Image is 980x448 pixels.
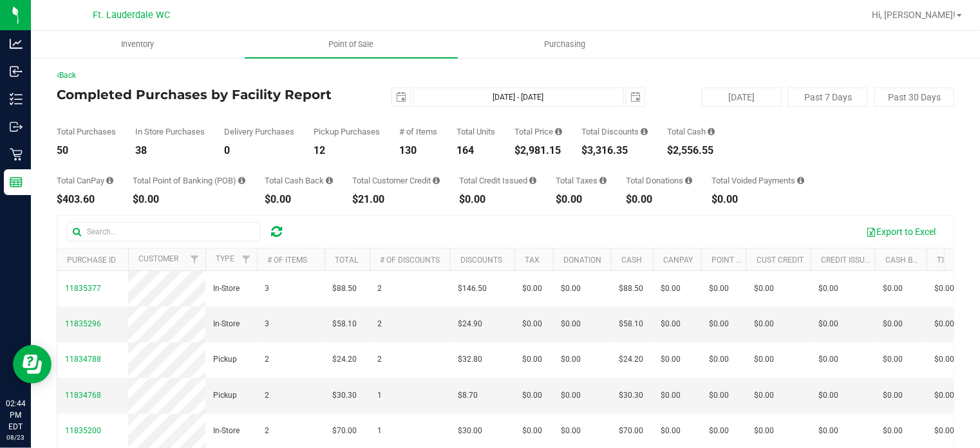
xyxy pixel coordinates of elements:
i: Sum of the successful, non-voided point-of-banking payment transactions, both via payment termina... [238,176,245,185]
button: Past 7 Days [788,88,868,107]
span: $0.00 [934,283,954,295]
span: $0.00 [818,389,838,402]
span: $0.00 [818,283,838,295]
span: $0.00 [661,389,681,402]
span: $0.00 [561,425,581,437]
span: Ft. Lauderdale WC [93,10,170,21]
div: Total Point of Banking (POB) [133,176,245,185]
span: $24.90 [458,318,482,330]
a: Point of Sale [245,31,458,58]
div: 38 [135,145,205,156]
span: $0.00 [522,389,542,402]
span: $0.00 [709,389,729,402]
span: 1 [377,425,382,437]
span: $0.00 [709,318,729,330]
span: $0.00 [522,353,542,366]
div: Total Taxes [556,176,607,185]
button: [DATE] [702,88,782,107]
a: Credit Issued [821,256,874,265]
div: $0.00 [459,194,536,205]
span: $58.10 [332,318,357,330]
div: $0.00 [265,194,333,205]
span: select [392,88,410,106]
span: $0.00 [934,353,954,366]
span: $0.00 [561,318,581,330]
div: $21.00 [352,194,440,205]
div: Total Units [457,127,495,136]
iframe: Resource center [13,345,52,384]
span: $88.50 [332,283,357,295]
span: Pickup [213,353,237,366]
inline-svg: Outbound [10,120,23,133]
span: $8.70 [458,389,478,402]
span: $30.30 [332,389,357,402]
span: $0.00 [522,318,542,330]
div: Total CanPay [57,176,113,185]
span: $30.00 [458,425,482,437]
div: 12 [314,145,380,156]
span: $70.00 [619,425,643,437]
span: Pickup [213,389,237,402]
div: $0.00 [626,194,692,205]
inline-svg: Inventory [10,93,23,106]
span: $0.00 [883,389,903,402]
div: 0 [224,145,294,156]
i: Sum of the total taxes for all purchases in the date range. [599,176,607,185]
span: $0.00 [883,318,903,330]
span: 11835377 [65,284,101,293]
span: $0.00 [818,425,838,437]
span: 2 [377,318,382,330]
span: $30.30 [619,389,643,402]
span: $146.50 [458,283,487,295]
i: Sum of the cash-back amounts from rounded-up electronic payments for all purchases in the date ra... [326,176,333,185]
div: Pickup Purchases [314,127,380,136]
div: $0.00 [133,194,245,205]
a: Tax [525,256,540,265]
span: $0.00 [561,389,581,402]
span: Inventory [104,39,171,50]
div: Delivery Purchases [224,127,294,136]
span: 11835200 [65,426,101,435]
div: 164 [457,145,495,156]
span: $0.00 [934,318,954,330]
div: Total Voided Payments [711,176,804,185]
a: CanPay [663,256,693,265]
span: 2 [265,389,269,402]
a: Inventory [31,31,245,58]
i: Sum of all round-up-to-next-dollar total price adjustments for all purchases in the date range. [685,176,692,185]
span: 11834788 [65,355,101,364]
div: $3,316.35 [581,145,648,156]
button: Export to Excel [858,221,944,243]
span: $0.00 [661,425,681,437]
span: $0.00 [754,353,774,366]
button: Past 30 Days [874,88,954,107]
div: $0.00 [556,194,607,205]
a: Type [216,254,234,263]
a: Purchasing [458,31,672,58]
span: $0.00 [522,425,542,437]
a: Donation [563,256,601,265]
span: 11835296 [65,319,101,328]
span: 1 [377,389,382,402]
a: Cash [621,256,642,265]
span: 3 [265,318,269,330]
span: $0.00 [883,425,903,437]
a: Customer [138,254,178,263]
inline-svg: Reports [10,176,23,189]
span: $0.00 [661,283,681,295]
a: Purchase ID [67,256,116,265]
span: $0.00 [934,425,954,437]
span: In-Store [213,283,240,295]
div: Total Credit Issued [459,176,536,185]
span: $0.00 [754,389,774,402]
inline-svg: Inbound [10,65,23,78]
a: Cash Back [885,256,928,265]
span: Purchasing [527,39,603,50]
div: 130 [399,145,437,156]
i: Sum of all voided payment transaction amounts, excluding tips and transaction fees, for all purch... [797,176,804,185]
div: Total Customer Credit [352,176,440,185]
span: $0.00 [818,353,838,366]
span: Point of Sale [311,39,391,50]
span: $0.00 [818,318,838,330]
span: $0.00 [661,318,681,330]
